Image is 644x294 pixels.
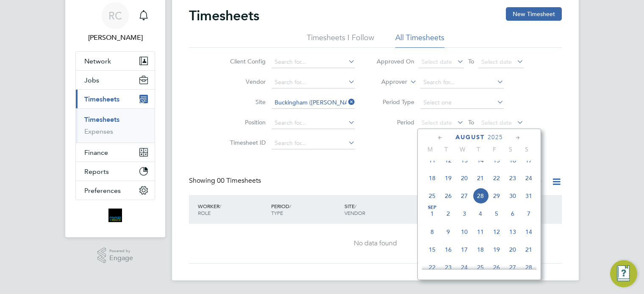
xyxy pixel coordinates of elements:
[521,152,537,168] span: 17
[505,206,521,222] span: 6
[420,97,504,109] input: Select one
[521,170,537,186] span: 24
[424,170,440,186] span: 18
[376,58,414,65] label: Approved On
[456,259,472,275] span: 24
[355,203,356,209] span: /
[472,242,489,258] span: 18
[376,98,414,106] label: Period Type
[84,127,113,135] a: Expenses
[456,242,472,258] span: 17
[97,247,133,264] a: Powered byEngage
[109,247,133,255] span: Powered by
[489,170,505,186] span: 22
[84,115,119,124] a: Timesheets
[506,7,562,21] button: New Timesheet
[84,148,108,157] span: Finance
[472,259,489,275] span: 25
[75,209,155,222] a: Go to home page
[489,224,505,240] span: 12
[219,203,221,209] span: /
[272,117,355,129] input: Search for...
[505,242,521,258] span: 20
[422,119,452,126] span: Select date
[289,203,291,209] span: /
[376,118,414,126] label: Period
[470,146,486,153] span: T
[344,209,365,216] span: VENDOR
[109,255,133,262] span: Engage
[489,152,505,168] span: 15
[440,170,456,186] span: 19
[456,224,472,240] span: 10
[76,181,155,200] button: Preferences
[440,152,456,168] span: 12
[489,206,505,222] span: 5
[505,152,521,168] span: 16
[307,33,374,48] li: Timesheets I Follow
[505,188,521,204] span: 30
[84,168,109,176] span: Reports
[505,224,521,240] span: 13
[456,152,472,168] span: 13
[440,224,456,240] span: 9
[488,134,503,141] span: 2025
[76,90,155,108] button: Timesheets
[610,260,637,287] button: Engage Resource Center
[342,198,416,220] div: SITE
[84,187,121,195] span: Preferences
[196,198,269,220] div: WORKER
[189,7,259,24] h2: Timesheets
[108,209,122,222] img: bromak-logo-retina.png
[519,146,535,153] span: S
[521,259,537,275] span: 28
[84,76,99,84] span: Jobs
[272,56,355,68] input: Search for...
[424,259,440,275] span: 22
[84,95,119,103] span: Timesheets
[521,242,537,258] span: 21
[472,170,489,186] span: 21
[521,188,537,204] span: 31
[272,97,355,109] input: Search for...
[502,146,519,153] span: S
[521,224,537,240] span: 14
[76,71,155,89] button: Jobs
[440,242,456,258] span: 16
[481,119,512,126] span: Select date
[505,259,521,275] span: 27
[456,206,472,222] span: 3
[420,77,504,88] input: Search for...
[228,58,266,65] label: Client Config
[466,56,477,67] span: To
[228,139,266,146] label: Timesheet ID
[424,206,440,222] span: 1
[456,188,472,204] span: 27
[198,209,211,216] span: ROLE
[424,206,440,210] span: Sep
[424,152,440,168] span: 11
[424,188,440,204] span: 25
[422,146,438,153] span: M
[75,2,155,43] a: RC[PERSON_NAME]
[369,78,407,86] label: Approver
[189,176,263,185] div: Showing
[422,58,452,66] span: Select date
[228,98,266,106] label: Site
[472,188,489,204] span: 28
[424,242,440,258] span: 15
[272,77,355,88] input: Search for...
[456,170,472,186] span: 20
[76,143,155,162] button: Finance
[486,146,502,153] span: F
[76,52,155,70] button: Network
[197,239,553,248] div: No data found
[438,146,454,153] span: T
[108,10,122,21] span: RC
[472,206,489,222] span: 4
[454,146,470,153] span: W
[500,178,543,186] label: Approved
[395,33,444,48] li: All Timesheets
[440,259,456,275] span: 23
[440,188,456,204] span: 26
